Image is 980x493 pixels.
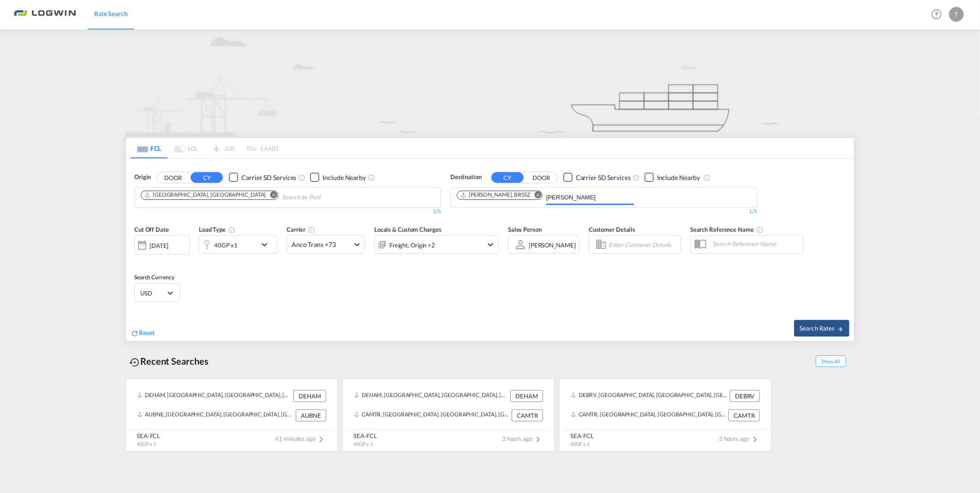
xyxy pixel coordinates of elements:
[450,208,757,216] div: 1/5
[126,159,854,341] div: OriginDOOR CY Checkbox No InkUnchecked: Search for CY (Container Yard) services for all selected ...
[368,174,375,181] md-icon: Unchecked: Ignores neighbouring ports when fetching rates.Checked : Includes neighbouring ports w...
[125,30,855,137] img: new-FCL.png
[134,208,441,216] div: 1/5
[125,379,338,451] recent-search-card: DEHAM, [GEOGRAPHIC_DATA], [GEOGRAPHIC_DATA], [GEOGRAPHIC_DATA], [GEOGRAPHIC_DATA] DEHAMAUBNE, [GE...
[749,434,760,445] md-icon: icon-chevron-right
[131,328,155,338] div: icon-refreshReset
[134,254,141,266] md-datepicker: Select
[144,191,268,199] div: Press delete to remove this chip.
[134,274,174,281] span: Search Currency
[228,226,235,234] md-icon: icon-information-outline
[502,435,544,442] span: 3 hours ago
[529,241,576,249] div: [PERSON_NAME]
[816,355,846,367] span: Show All
[719,435,760,442] span: 3 hours ago
[241,173,296,182] div: Carrier SD Services
[800,325,844,332] span: Search Rates
[571,390,728,402] div: DEBRV, Bremerhaven, Germany, Western Europe, Europe
[140,289,166,297] span: USD
[131,138,278,158] md-pagination-wrapper: Use the left and right arrow keys to navigate between tabs
[131,329,139,337] md-icon: icon-refresh
[342,379,555,451] recent-search-card: DEHAM, [GEOGRAPHIC_DATA], [GEOGRAPHIC_DATA], [GEOGRAPHIC_DATA], [GEOGRAPHIC_DATA] DEHAMCAMTR, [GE...
[354,409,509,421] div: CAMTR, Montreal, QC, Canada, North America, Americas
[308,226,315,234] md-icon: The selected Trucker/Carrierwill be displayed in the rate results If the rates are from another f...
[191,172,223,183] button: CY
[460,191,532,199] div: Press delete to remove this chip.
[949,7,964,22] div: T
[794,320,849,337] button: Search Ratesicon-arrow-right
[131,138,167,158] md-tab-item: FCL
[14,4,76,25] img: bc73a0e0d8c111efacd525e4c8ad7d32.png
[546,190,634,205] input: Chips input.
[929,6,944,22] span: Help
[264,191,278,200] button: Remove
[94,10,128,18] span: Rate Search
[609,238,678,252] input: Enter Customer Details
[460,191,530,199] div: Santos, BRSSZ
[353,441,373,447] span: 40GP x 1
[134,226,169,233] span: Cut Off Date
[508,226,542,233] span: Sales Person
[144,191,266,199] div: Hamburg, DEHAM
[214,239,238,252] div: 40GP x1
[134,173,151,182] span: Origin
[259,239,275,250] md-icon: icon-chevron-down
[374,226,442,233] span: Locals & Custom Charges
[455,188,638,205] md-chips-wrap: Chips container. Use arrow keys to select chips.
[157,172,189,183] button: DOOR
[323,173,366,182] div: Include Nearby
[485,239,496,250] md-icon: icon-chevron-down
[293,390,326,402] div: DEHAM
[576,173,631,182] div: Carrier SD Services
[703,174,711,181] md-icon: Unchecked: Ignores neighbouring ports when fetching rates.Checked : Includes neighbouring ports w...
[589,226,635,233] span: Customer Details
[137,441,156,447] span: 40GP x 1
[929,6,949,23] div: Help
[559,379,771,451] recent-search-card: DEBRV, [GEOGRAPHIC_DATA], [GEOGRAPHIC_DATA], [GEOGRAPHIC_DATA], [GEOGRAPHIC_DATA] DEBRVCAMTR, [GE...
[690,226,764,233] span: Search Reference Name
[139,286,175,300] md-select: Select Currency: $ USDUnited States Dollar
[730,390,760,402] div: DEBRV
[129,357,140,368] md-icon: icon-backup-restore
[298,174,305,181] md-icon: Unchecked: Search for CY (Container Yard) services for all selected carriers.Checked : Search for...
[149,241,168,250] div: [DATE]
[134,235,190,255] div: [DATE]
[512,409,543,421] div: CAMTR
[729,409,760,421] div: CAMTR
[525,172,557,183] button: DOOR
[139,329,155,337] span: Reset
[292,240,352,249] span: Anco Trans +73
[275,435,327,442] span: 41 minutes ago
[353,432,377,440] div: SEA-FCL
[137,409,293,421] div: AUBNE, Brisbane, Australia, Oceania, Oceania
[528,191,542,200] button: Remove
[137,432,160,440] div: SEA-FCL
[570,432,594,440] div: SEA-FCL
[199,226,235,233] span: Load Type
[657,173,700,182] div: Include Nearby
[310,173,366,182] md-checkbox: Checkbox No Ink
[837,326,844,332] md-icon: icon-arrow-right
[389,239,435,252] div: Freight Origin Destination Factory Stuffing
[282,190,370,205] input: Chips input.
[645,173,700,182] md-checkbox: Checkbox No Ink
[296,409,326,421] div: AUBNE
[125,351,212,372] div: Recent Searches
[199,235,277,254] div: 40GP x1icon-chevron-down
[756,226,764,234] md-icon: Your search will be saved by the below given name
[139,188,373,205] md-chips-wrap: Chips container. Use arrow keys to select chips.
[316,434,327,445] md-icon: icon-chevron-right
[570,441,590,447] span: 40GP x 1
[374,235,499,254] div: Freight Origin Destination Factory Stuffingicon-chevron-down
[528,238,577,252] md-select: Sales Person: Tamara Schaffner
[510,390,543,402] div: DEHAM
[633,174,640,181] md-icon: Unchecked: Search for CY (Container Yard) services for all selected carriers.Checked : Search for...
[491,172,524,183] button: CY
[532,434,544,445] md-icon: icon-chevron-right
[354,390,508,402] div: DEHAM, Hamburg, Germany, Western Europe, Europe
[708,237,803,251] input: Search Reference Name
[563,173,631,182] md-checkbox: Checkbox No Ink
[137,390,291,402] div: DEHAM, Hamburg, Germany, Western Europe, Europe
[287,226,315,233] span: Carrier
